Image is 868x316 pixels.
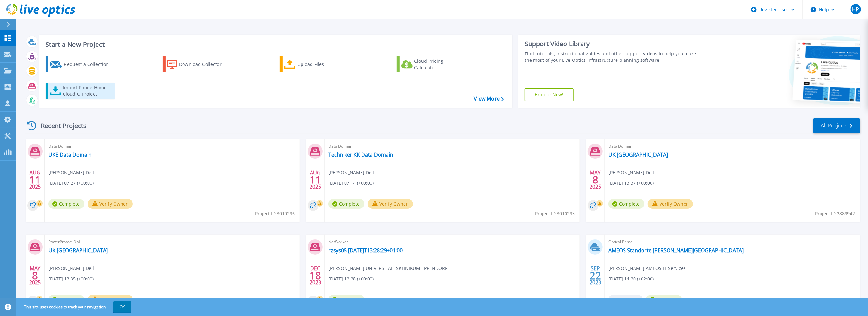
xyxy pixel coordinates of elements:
[328,265,447,272] span: [PERSON_NAME] , UNIVERSITAETSKLINIKUM EPPENDORF
[48,247,108,254] a: UK [GEOGRAPHIC_DATA]
[328,275,374,282] span: [DATE] 12:28 (+00:00)
[280,56,351,72] a: Upload Files
[328,247,403,254] a: rzsys05 [DATE]T13:28:29+01:00
[309,264,321,287] div: DEC 2023
[163,56,234,72] a: Download Collector
[48,295,84,304] span: Complete
[328,180,374,187] span: [DATE] 07:14 (+00:00)
[310,177,321,182] span: 11
[46,56,117,72] a: Request a Collection
[608,239,856,246] span: Optical Prime
[29,177,41,182] span: 11
[29,168,41,191] div: AUG 2025
[525,51,702,63] div: Find tutorials, instructional guides and other support videos to help you make the most of your L...
[32,273,38,278] span: 8
[46,41,504,48] h3: Start a New Project
[48,151,92,158] a: UKE Data Domain
[646,295,682,304] span: Complete
[88,199,133,209] button: Verify Owner
[328,151,393,158] a: Techniker KK Data Domain
[25,118,95,134] div: Recent Projects
[608,265,686,272] span: [PERSON_NAME] , AMEOS IT-Services
[48,265,94,272] span: [PERSON_NAME] , Dell
[113,301,131,313] button: OK
[179,58,230,71] div: Download Collector
[592,177,598,182] span: 8
[48,199,84,209] span: Complete
[608,180,654,187] span: [DATE] 13:37 (+00:00)
[474,96,504,102] a: View More
[64,58,115,71] div: Request a Collection
[852,7,859,12] span: HP
[328,143,576,150] span: Data Domain
[608,151,668,158] a: UK [GEOGRAPHIC_DATA]
[608,247,744,254] a: AMEOS Standorte [PERSON_NAME][GEOGRAPHIC_DATA]
[48,275,94,282] span: [DATE] 13:35 (+00:00)
[608,169,654,176] span: [PERSON_NAME] , Dell
[813,118,860,133] a: All Projects
[48,143,296,150] span: Data Domain
[328,239,576,246] span: NetWorker
[29,264,41,287] div: MAY 2025
[608,295,643,304] span: Archived
[368,199,413,209] button: Verify Owner
[310,273,321,278] span: 18
[255,210,295,217] span: Project ID: 3010296
[815,210,855,217] span: Project ID: 2889942
[608,143,856,150] span: Data Domain
[309,168,321,191] div: AUG 2025
[590,273,601,278] span: 22
[88,295,133,304] button: Verify Owner
[48,169,94,176] span: [PERSON_NAME] , Dell
[297,58,349,71] div: Upload Files
[608,275,654,282] span: [DATE] 14:20 (+02:00)
[525,40,702,48] div: Support Video Library
[328,169,374,176] span: [PERSON_NAME] , Dell
[48,239,296,246] span: PowerProtect DM
[397,56,468,72] a: Cloud Pricing Calculator
[414,58,465,71] div: Cloud Pricing Calculator
[18,301,131,313] span: This site uses cookies to track your navigation.
[328,199,364,209] span: Complete
[589,168,601,191] div: MAY 2025
[63,85,113,97] div: Import Phone Home CloudIQ Project
[525,88,574,101] a: Explore Now!
[589,264,601,287] div: SEP 2023
[608,199,644,209] span: Complete
[535,210,575,217] span: Project ID: 3010293
[328,295,364,304] span: Complete
[48,180,94,187] span: [DATE] 07:27 (+00:00)
[648,199,693,209] button: Verify Owner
